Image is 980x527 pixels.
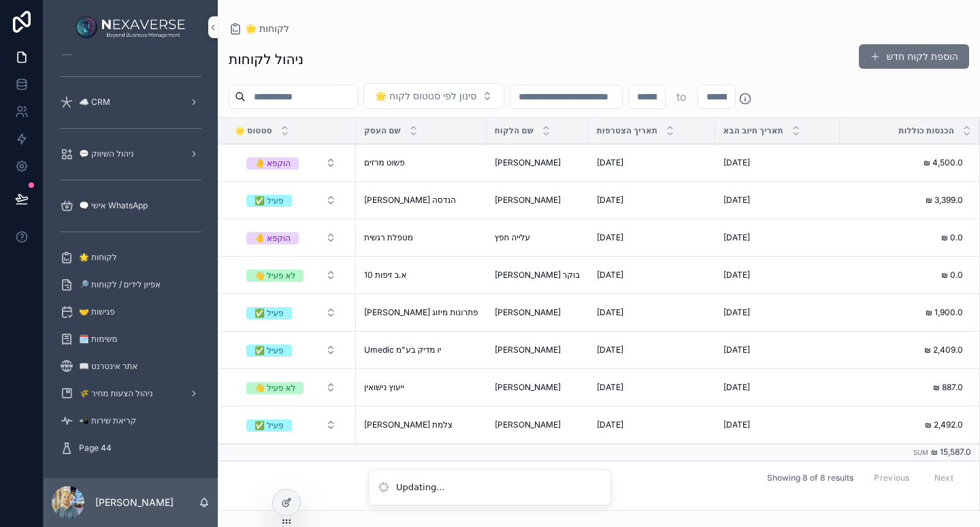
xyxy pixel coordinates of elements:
span: Umedic יו מדיק בע"מ [364,345,441,355]
div: ✅ פעיל [255,195,284,207]
div: 👋 לא פעיל [255,270,295,282]
button: Select Button [235,338,347,362]
span: ₪ 0.0 [840,270,963,281]
button: Select Button [235,375,347,400]
a: ₪ 2,492.0 [840,419,963,430]
a: [PERSON_NAME] [495,345,581,355]
span: [PERSON_NAME] [495,195,561,206]
span: 📖 אתר אינטרנט [79,361,137,372]
span: 🌟 סינון לפי סטטוס לקוח [375,89,476,103]
button: Select Button [235,225,347,250]
a: [PERSON_NAME] [495,157,581,168]
span: [DATE] [597,345,623,355]
span: [PERSON_NAME] [495,419,561,430]
a: Select Button [235,262,348,288]
a: [DATE] [723,195,832,206]
a: 🌾 ניהול הצעות מחיר [52,381,210,406]
span: 🗓️ משימות [79,334,118,345]
a: Page 44 [52,436,210,460]
span: 🤝 פגישות [79,306,115,317]
a: [PERSON_NAME] פתרונות מיזוג [364,307,478,318]
span: 🔎 אפיון לידים / לקוחות [79,279,161,290]
h1: ניהול לקוחות [229,50,304,69]
span: 🌟 לקוחות [79,252,117,263]
a: [PERSON_NAME] [495,307,581,318]
span: [PERSON_NAME] הנדסה [364,195,456,206]
div: ✅ פעיל [255,345,284,357]
span: [DATE] [597,382,623,393]
a: 🗨️ אישי WhatsApp [52,193,210,218]
a: [DATE] [597,382,707,393]
span: א.ב זיפות 10 [364,270,406,281]
span: Page 44 [79,443,112,453]
span: מטפלת רגשית [364,232,413,243]
button: Select Button [235,263,347,287]
a: [DATE] [723,270,832,281]
span: הכנסות כוללות [898,125,954,136]
a: 🗓️ משימות [52,327,210,351]
span: 💬 ניהול השיווק [79,148,134,159]
div: ✅ פעיל [255,307,284,319]
a: ₪ 2,409.0 [840,345,963,355]
a: ₪ 1,900.0 [840,307,963,318]
div: 🤚 הוקפא [255,157,291,170]
a: [DATE] [597,232,707,243]
small: Sum [913,449,928,456]
a: [DATE] [723,382,832,393]
a: [PERSON_NAME] בוקר [495,270,581,281]
span: [DATE] [597,195,623,206]
span: ₪ 15,587.0 [931,447,971,457]
button: Select Button [235,413,347,437]
a: [DATE] [597,157,707,168]
div: ✅ פעיל [255,419,284,432]
a: ₪ 0.0 [840,232,963,243]
a: 📲 קריאת שירות [52,409,210,433]
a: [PERSON_NAME] [495,382,581,393]
span: 🗨️ אישי WhatsApp [79,200,148,211]
div: scrollable content [44,54,218,478]
a: [PERSON_NAME] [495,419,581,430]
a: ☁️ CRM [52,90,210,114]
a: [DATE] [723,232,832,243]
span: [PERSON_NAME] [495,157,561,168]
a: מטפלת רגשית [364,232,478,243]
button: Select Button [235,300,347,325]
div: 👋 לא פעיל [255,382,295,394]
span: [DATE] [723,270,750,281]
a: ₪ 887.0 [840,382,963,393]
span: [DATE] [723,157,750,168]
a: ₪ 3,399.0 [840,195,963,206]
a: [DATE] [597,270,707,281]
span: Showing 8 of 8 results [767,473,853,483]
a: ₪ 4,500.0 [840,157,963,168]
span: 📲 קריאת שירות [79,415,136,426]
a: 🌟 לקוחות [229,22,289,35]
a: [DATE] [597,419,707,430]
a: [DATE] [723,157,832,168]
span: [DATE] [723,232,750,243]
a: 💬 ניהול השיווק [52,142,210,166]
img: App logo [75,16,186,38]
p: to [676,89,687,105]
a: ייעוץ נישואין [364,382,478,393]
button: Select Button [235,188,347,212]
span: [DATE] [597,270,623,281]
span: [PERSON_NAME] צלמת [364,419,453,430]
a: [PERSON_NAME] [495,195,581,206]
span: שם הלקוח [495,125,534,136]
a: 📖 אתר אינטרנט [52,354,210,379]
span: עלייה חפץ [495,232,530,243]
a: הוספת לקוח חדש [859,44,969,69]
span: [DATE] [723,419,750,430]
a: Umedic יו מדיק בע"מ [364,345,478,355]
a: [PERSON_NAME] צלמת [364,419,478,430]
span: [DATE] [597,307,623,318]
span: [DATE] [597,157,623,168]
